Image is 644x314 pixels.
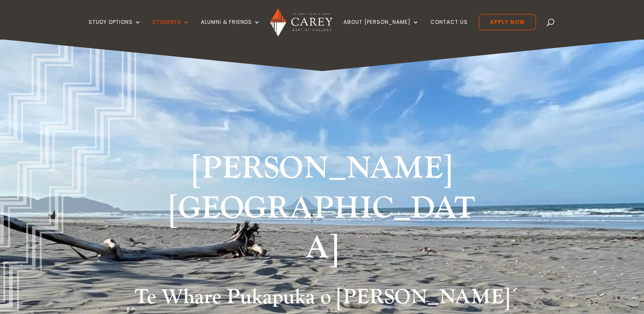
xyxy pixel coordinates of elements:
[479,14,536,30] a: Apply Now
[270,8,332,37] img: Carey Baptist College
[201,19,260,39] a: Alumni & Friends
[430,19,468,39] a: Contact Us
[89,19,141,39] a: Study Options
[163,149,482,273] h1: [PERSON_NAME][GEOGRAPHIC_DATA]
[152,19,190,39] a: Students
[92,285,552,314] h2: Te Whare Pukapuka o [PERSON_NAME]
[343,19,419,39] a: About [PERSON_NAME]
